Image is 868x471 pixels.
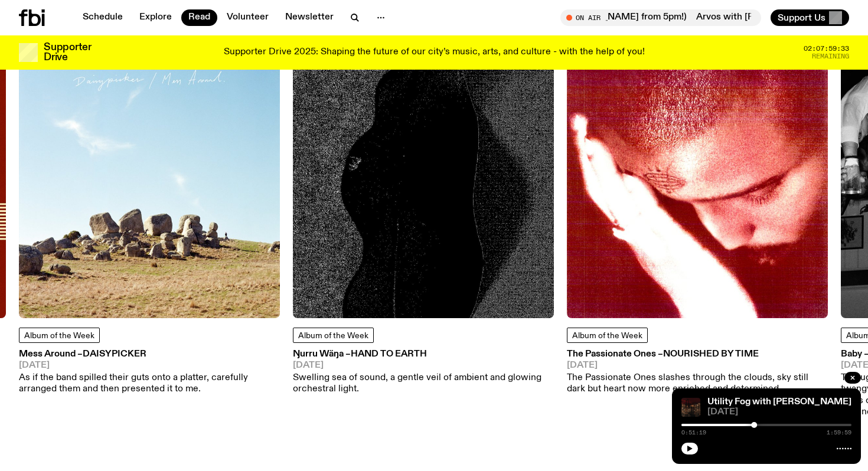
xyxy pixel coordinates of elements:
[293,372,554,395] p: Swelling sea of sound, a gentle veil of ambient and glowing orchestral light.
[707,397,851,407] a: Utility Fog with [PERSON_NAME]
[681,430,706,436] span: 0:51:19
[567,361,828,370] span: [DATE]
[827,430,851,436] span: 1:59:59
[293,328,374,343] a: Album of the Week
[812,53,849,60] span: Remaining
[771,9,849,26] button: Support Us
[567,57,828,318] img: A grainy sepia red closeup of Nourished By Time's face. He is looking down, a very overexposed ha...
[707,408,851,417] span: [DATE]
[19,350,280,395] a: Mess Around –Daisypicker[DATE]As if the band spilled their guts onto a platter, carefully arrange...
[132,9,179,26] a: Explore
[19,350,280,359] h3: Mess Around –
[19,372,280,395] p: As if the band spilled their guts onto a platter, carefully arranged them and then presented it t...
[560,9,761,26] button: On AirArvos with [PERSON_NAME] (plus [PERSON_NAME] from 5pm!)Arvos with [PERSON_NAME] (plus [PERS...
[778,12,825,23] span: Support Us
[293,57,554,318] img: An textured black shape upon a textured gray background
[24,332,94,340] span: Album of the Week
[220,9,276,26] a: Volunteer
[278,9,341,26] a: Newsletter
[298,332,368,340] span: Album of the Week
[567,328,648,343] a: Album of the Week
[19,361,280,370] span: [DATE]
[663,349,759,359] span: Nourished By Time
[351,349,427,359] span: Hand To Earth
[44,42,91,63] h3: Supporter Drive
[19,328,100,343] a: Album of the Week
[681,398,700,417] img: Cover to (SAFETY HAZARD) مخاطر السلامة by electroneya, MARTINA and TNSXORDS
[567,350,828,359] h3: The Passionate Ones –
[293,350,554,395] a: Ŋurru Wäŋa –Hand To Earth[DATE]Swelling sea of sound, a gentle veil of ambient and glowing orches...
[181,9,217,26] a: Read
[83,349,146,359] span: Daisypicker
[567,350,828,395] a: The Passionate Ones –Nourished By Time[DATE]The Passionate Ones slashes through the clouds, sky s...
[293,361,554,370] span: [DATE]
[572,332,642,340] span: Album of the Week
[224,47,645,58] p: Supporter Drive 2025: Shaping the future of our city’s music, arts, and culture - with the help o...
[76,9,130,26] a: Schedule
[567,372,828,395] p: The Passionate Ones slashes through the clouds, sky still dark but heart now more enriched and de...
[804,45,849,52] span: 02:07:59:33
[293,350,554,359] h3: Ŋurru Wäŋa –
